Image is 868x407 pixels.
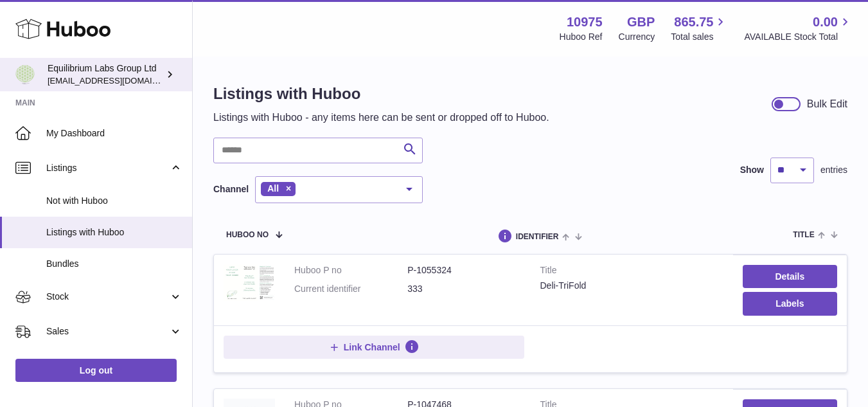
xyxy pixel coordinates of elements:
span: My Dashboard [46,127,182,140]
span: AVAILABLE Stock Total [744,31,853,43]
a: Log out [15,359,177,382]
span: title [793,231,814,239]
dt: Current identifier [294,283,407,295]
span: entries [820,164,847,176]
span: Total sales [671,31,728,43]
span: 0.00 [813,14,838,31]
a: 865.75 Total sales [671,14,728,43]
dd: 333 [407,283,520,295]
div: Bulk Edit [807,97,847,111]
a: 0.00 AVAILABLE Stock Total [744,14,853,43]
strong: 10975 [567,14,603,31]
span: Link Channel [344,341,400,353]
dt: Huboo P no [294,264,407,276]
span: Bundles [46,258,182,270]
span: 865.75 [674,14,713,31]
dd: P-1055324 [407,264,520,276]
span: Sales [46,325,169,338]
span: Stock [46,291,169,303]
span: Not with Huboo [46,195,182,207]
div: Equilibrium Labs Group Ltd [48,62,163,87]
span: Huboo no [226,231,269,239]
p: Listings with Huboo - any items here can be sent or dropped off to Huboo. [213,111,549,125]
img: Deli-TriFold [224,264,275,301]
strong: GBP [627,14,655,31]
strong: Title [540,264,723,280]
button: Link Channel [224,336,524,359]
div: Currency [619,31,655,43]
span: identifier [516,233,559,241]
label: Show [740,164,764,176]
a: Details [743,265,837,288]
div: Deli-TriFold [540,280,723,292]
label: Channel [213,183,249,195]
img: internalAdmin-10975@internal.huboo.com [15,65,35,84]
span: Listings [46,162,169,174]
span: All [267,183,279,194]
button: Labels [743,292,837,315]
span: [EMAIL_ADDRESS][DOMAIN_NAME] [48,75,189,86]
span: Listings with Huboo [46,226,182,239]
h1: Listings with Huboo [213,84,549,104]
div: Huboo Ref [560,31,603,43]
